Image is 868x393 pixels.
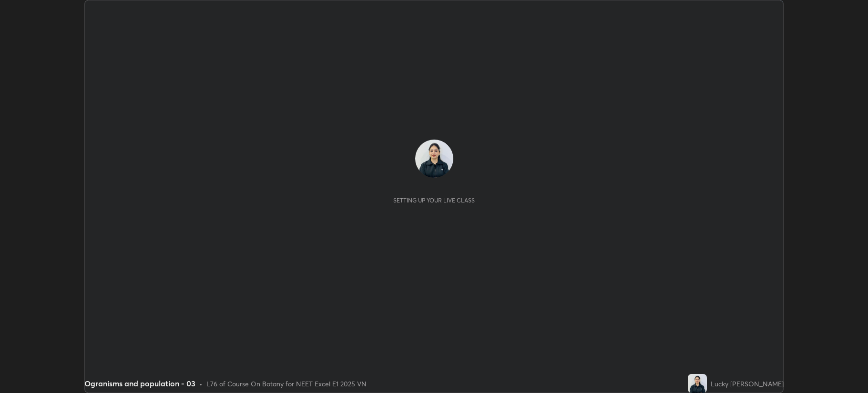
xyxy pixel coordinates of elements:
[84,378,195,389] div: Ogranisms and population - 03
[199,379,203,389] div: •
[415,140,453,178] img: ac32ed79869041e68d2c152ee794592b.jpg
[393,197,475,204] div: Setting up your live class
[206,379,367,389] div: L76 of Course On Botany for NEET Excel E1 2025 VN
[711,379,784,389] div: Lucky [PERSON_NAME]
[688,374,707,393] img: ac32ed79869041e68d2c152ee794592b.jpg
